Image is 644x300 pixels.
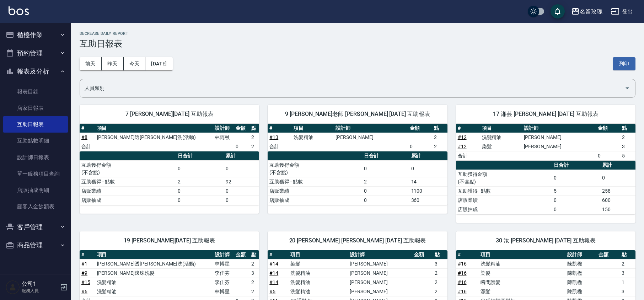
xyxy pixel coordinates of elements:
td: 0 [362,160,409,177]
td: 0 [596,151,620,160]
button: Open [622,82,633,94]
td: [PERSON_NAME] [334,133,408,142]
td: 洗髮精油 [480,133,522,142]
td: 0 [600,170,635,186]
td: 600 [600,195,635,205]
td: 2 [432,133,447,142]
td: 92 [224,177,259,186]
th: 金額 [597,250,619,259]
a: #14 [269,279,278,285]
a: 互助日報表 [3,116,68,133]
th: 日合計 [176,151,224,161]
table: a dense table [456,124,635,161]
td: 陳凱楹 [565,287,597,296]
td: 林博星 [213,287,234,296]
th: 項目 [292,124,334,133]
th: # [268,250,289,259]
td: 3 [433,259,447,268]
td: 陳凱楹 [565,278,597,287]
td: 互助獲得 - 點數 [268,177,362,186]
td: 2 [433,268,447,278]
th: 點 [620,250,635,259]
td: 5 [552,186,600,195]
th: 累計 [224,151,259,161]
a: 顧客入金餘額表 [3,198,68,215]
td: 0 [224,186,259,195]
a: #14 [269,270,278,276]
td: 林博星 [213,259,234,268]
td: 李佳芬 [213,268,234,278]
h3: 互助日報表 [80,39,635,49]
td: 洗髮精油 [479,259,565,268]
button: 今天 [124,57,146,70]
a: #12 [458,134,467,140]
button: 前天 [80,57,102,70]
a: #5 [269,289,275,294]
span: 19 [PERSON_NAME][DATE] 互助報表 [88,237,251,244]
td: 洗髮精油 [292,133,334,142]
td: 3 [620,142,635,151]
th: 項目 [480,124,522,133]
button: 客戶管理 [3,218,68,236]
button: [DATE] [145,57,172,70]
a: #16 [458,289,467,294]
td: 0 [176,195,224,205]
td: 1 [620,278,635,287]
th: 金額 [234,124,249,133]
td: [PERSON_NAME] [348,287,412,296]
button: 登出 [608,5,635,18]
td: 360 [409,195,447,205]
a: #13 [269,134,278,140]
td: 0 [362,186,409,195]
a: #16 [458,261,467,267]
table: a dense table [268,124,447,151]
td: 互助獲得 - 點數 [456,186,552,195]
td: 0 [409,160,447,177]
a: #15 [81,279,90,285]
td: [PERSON_NAME] [348,259,412,268]
a: 店販抽成明細 [3,182,68,198]
td: 2 [432,142,447,151]
a: 報表目錄 [3,84,68,100]
a: #6 [81,289,87,294]
th: 設計師 [522,124,596,133]
td: 洗髮精油 [95,287,213,296]
th: 設計師 [565,250,597,259]
td: 林雨融 [213,133,234,142]
td: [PERSON_NAME] [522,133,596,142]
th: 累計 [409,151,447,161]
th: 設計師 [213,250,234,259]
td: 瞬間護髮 [479,278,565,287]
td: 2 [620,259,635,268]
td: 2 [249,142,259,151]
td: 0 [552,170,600,186]
td: 互助獲得金額 (不含點) [268,160,362,177]
td: 店販業績 [456,195,552,205]
table: a dense table [80,151,259,205]
td: 0 [552,195,600,205]
td: 李佳芬 [213,278,234,287]
button: 列印 [613,57,635,70]
th: 設計師 [334,124,408,133]
td: [PERSON_NAME]透[PERSON_NAME]洗(活動) [95,133,213,142]
td: 0 [224,195,259,205]
td: 店販抽成 [80,195,176,205]
button: 櫃檯作業 [3,26,68,44]
th: # [456,124,480,133]
th: 設計師 [213,124,234,133]
td: 3 [620,268,635,278]
td: 漂髮 [479,287,565,296]
span: 17 湘芸 [PERSON_NAME] [DATE] 互助報表 [465,111,627,118]
td: 陳凱楹 [565,268,597,278]
td: 2 [433,278,447,287]
button: 昨天 [102,57,124,70]
td: 店販業績 [80,186,176,195]
h5: 公司1 [22,280,58,288]
div: 名留玫瑰 [580,7,602,16]
th: 日合計 [362,151,409,161]
td: 2 [249,133,259,142]
td: 合計 [456,151,480,160]
td: 合計 [80,142,95,151]
th: 點 [432,124,447,133]
td: 3 [620,287,635,296]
